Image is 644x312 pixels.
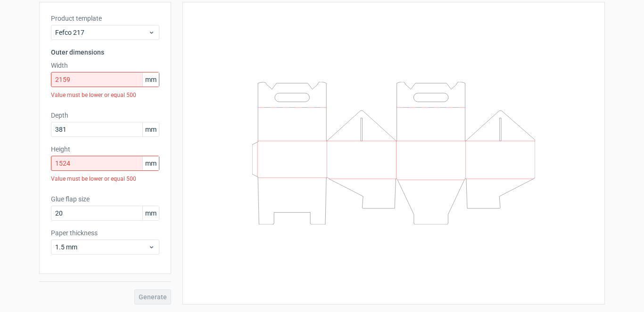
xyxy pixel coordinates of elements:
span: mm [142,156,159,170]
h3: Outer dimensions [51,48,159,57]
span: Fefco 217 [55,28,148,37]
span: mm [142,206,159,220]
span: 1.5 mm [55,242,148,252]
label: Product template [51,14,159,23]
label: Glue flap size [51,194,159,204]
label: Height [51,144,159,154]
div: Value must be lower or equal 500 [51,87,159,103]
label: Depth [51,111,159,120]
div: Value must be lower or equal 500 [51,171,159,187]
label: Paper thickness [51,228,159,238]
label: Width [51,61,159,70]
span: mm [142,122,159,136]
span: mm [142,72,159,87]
